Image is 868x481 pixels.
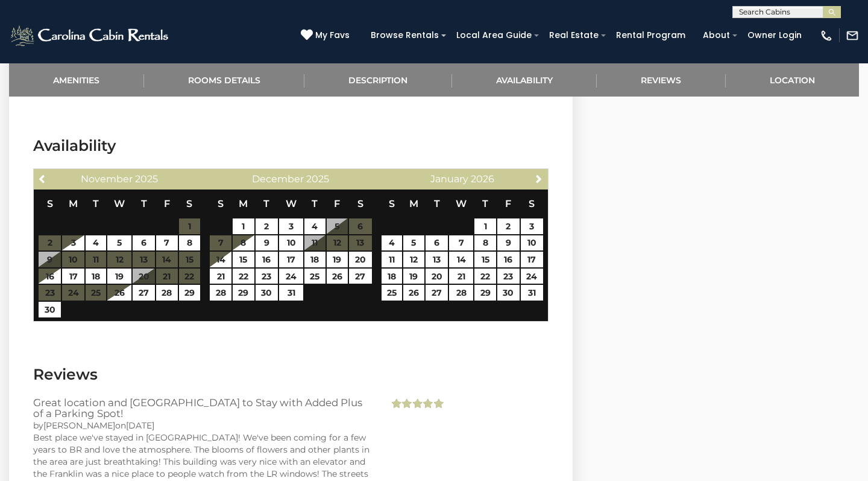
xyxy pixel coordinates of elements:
[256,285,278,301] a: 30
[93,198,99,209] span: Tuesday
[312,198,318,209] span: Thursday
[256,218,278,234] a: 2
[107,235,131,251] a: 5
[279,269,303,284] a: 24
[210,285,231,301] a: 28
[741,26,808,45] a: Owner Login
[62,235,84,251] a: 3
[239,198,248,209] span: Monday
[327,252,348,267] a: 19
[135,173,158,185] span: 2025
[349,252,371,267] a: 20
[141,198,147,209] span: Thursday
[133,235,155,251] a: 6
[529,198,535,209] span: Saturday
[497,269,520,284] a: 23
[474,235,495,251] a: 8
[403,252,424,267] a: 12
[382,235,402,251] a: 4
[133,285,155,301] a: 27
[474,252,495,267] a: 15
[233,235,254,251] a: 8
[279,285,303,301] a: 31
[597,63,726,97] a: Reviews
[426,252,448,267] a: 13
[126,420,154,431] span: [DATE]
[497,218,520,234] a: 2
[69,198,78,209] span: Monday
[252,173,304,185] span: December
[315,29,350,42] span: My Favs
[452,63,597,97] a: Availability
[426,269,448,284] a: 20
[726,63,860,97] a: Location
[697,26,736,45] a: About
[820,29,833,42] img: phone-regular-white.png
[471,173,494,185] span: 2026
[179,285,201,301] a: 29
[107,285,131,301] a: 26
[38,174,48,183] span: Previous
[164,198,170,209] span: Friday
[279,252,303,267] a: 17
[521,218,543,234] a: 3
[474,285,495,301] a: 29
[304,252,325,267] a: 18
[450,26,538,45] a: Local Area Guide
[349,269,371,284] a: 27
[86,269,106,284] a: 18
[179,235,201,251] a: 8
[449,235,473,251] a: 7
[474,269,495,284] a: 22
[409,198,418,209] span: Monday
[107,269,131,284] a: 19
[279,235,303,251] a: 10
[365,26,445,45] a: Browse Rentals
[505,198,511,209] span: Friday
[327,269,348,284] a: 26
[304,63,452,97] a: Description
[33,419,371,432] div: by on
[233,285,254,301] a: 29
[382,269,402,284] a: 18
[233,218,254,234] a: 1
[86,235,106,251] a: 4
[532,171,547,186] a: Next
[382,285,402,301] a: 25
[497,235,520,251] a: 9
[33,397,371,419] h3: Great location and [GEOGRAPHIC_DATA] to Stay with Added Plus of a Parking Spot!
[286,198,297,209] span: Wednesday
[256,252,278,267] a: 16
[301,29,353,42] a: My Favs
[534,174,544,183] span: Next
[449,252,473,267] a: 14
[279,218,303,234] a: 3
[43,420,115,431] span: [PERSON_NAME]
[543,26,605,45] a: Real Estate
[210,252,231,267] a: 14
[430,173,468,185] span: January
[426,235,448,251] a: 6
[33,364,549,385] h3: Reviews
[33,135,549,156] h3: Availability
[9,24,172,48] img: White-1-2.png
[497,285,520,301] a: 30
[389,198,395,209] span: Sunday
[482,198,488,209] span: Thursday
[39,302,61,317] a: 30
[521,269,543,284] a: 24
[449,269,473,284] a: 21
[434,198,440,209] span: Tuesday
[114,198,125,209] span: Wednesday
[186,198,192,209] span: Saturday
[521,252,543,267] a: 17
[403,269,424,284] a: 19
[47,198,53,209] span: Sunday
[233,269,254,284] a: 22
[304,218,325,234] a: 4
[521,235,543,251] a: 10
[610,26,691,45] a: Rental Program
[306,173,329,185] span: 2025
[357,198,363,209] span: Saturday
[144,63,305,97] a: Rooms Details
